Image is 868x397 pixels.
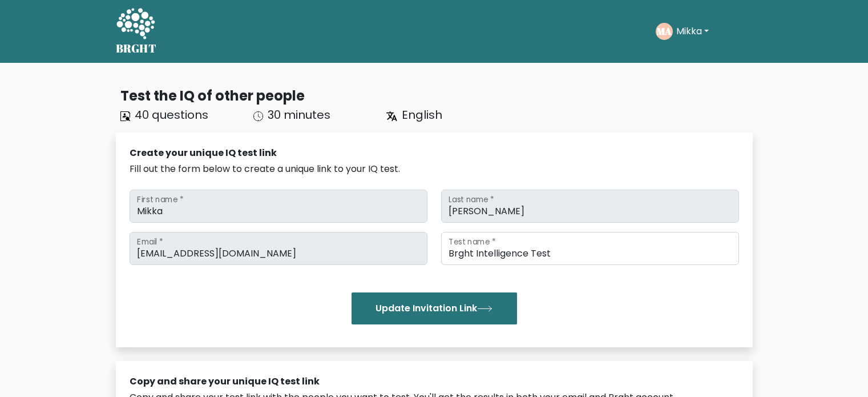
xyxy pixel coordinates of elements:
div: Fill out the form below to create a unique link to your IQ test. [130,162,739,176]
input: Email [130,232,427,265]
input: Last name [441,190,739,223]
input: Test name [441,232,739,265]
h5: BRGHT [116,42,157,55]
a: BRGHT [116,5,157,58]
button: Mikka [673,24,712,39]
div: Copy and share your unique IQ test link [130,375,739,388]
div: Test the IQ of other people [120,86,753,106]
div: Create your unique IQ test link [130,146,739,160]
span: 30 minutes [268,107,330,123]
span: 40 questions [135,107,208,123]
input: First name [130,190,427,223]
button: Update Invitation Link [352,292,517,324]
text: MA [657,25,672,38]
span: English [402,107,442,123]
